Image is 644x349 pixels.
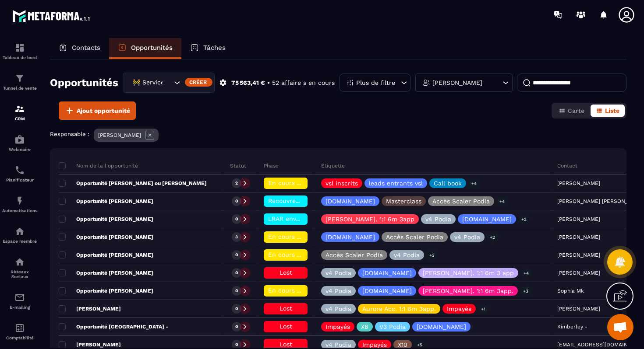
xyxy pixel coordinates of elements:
[131,78,163,87] span: 🚧 Service Client
[557,162,577,169] p: Contact
[568,107,584,114] span: Carte
[59,101,136,120] button: Ajout opportunité
[607,314,633,340] a: Ouvrir le chat
[14,165,25,175] img: scheduler
[131,44,173,52] p: Opportunités
[496,197,508,206] p: +4
[2,86,37,91] p: Tunnel de vente
[59,216,153,223] p: Opportunité [PERSON_NAME]
[50,131,89,137] p: Responsable :
[280,269,292,276] span: Lost
[163,78,172,87] input: Search for option
[59,269,153,276] p: Opportunité [PERSON_NAME]
[2,316,37,347] a: accountantaccountantComptabilité
[326,270,351,276] p: v4 Podia
[326,324,350,330] p: Impayés
[59,287,153,294] p: Opportunité [PERSON_NAME]
[321,162,345,169] p: Étiquette
[14,323,25,333] img: accountant
[235,198,238,204] p: 0
[77,106,130,115] span: Ajout opportunité
[362,270,412,276] p: [DOMAIN_NAME]
[59,341,121,348] p: [PERSON_NAME]
[235,288,238,294] p: 0
[423,270,514,276] p: [PERSON_NAME]. 1:1 6m 3 app
[432,198,490,204] p: Accès Scaler Podia
[280,305,292,312] span: Lost
[326,252,383,258] p: Accès Scaler Podia
[2,269,37,279] p: Réseaux Sociaux
[2,116,37,121] p: CRM
[235,306,238,312] p: 0
[59,251,153,258] p: Opportunité [PERSON_NAME]
[267,79,270,87] p: •
[14,42,25,53] img: formation
[326,342,351,348] p: v4 Podia
[235,252,238,258] p: 0
[2,147,37,152] p: Webinaire
[394,252,420,258] p: v4 Podia
[14,292,25,303] img: email
[14,104,25,114] img: formation
[14,257,25,267] img: social-network
[434,180,462,186] p: Call book
[59,234,153,241] p: Opportunité [PERSON_NAME]
[425,216,451,222] p: v4 Podia
[326,234,375,240] p: [DOMAIN_NAME]
[2,220,37,250] a: automationsautomationsEspace membre
[235,216,238,222] p: 0
[14,73,25,84] img: formation
[398,342,407,348] p: X10
[272,79,335,87] p: 52 affaire s en cours
[386,198,421,204] p: Masterclass
[2,305,37,310] p: E-mailing
[362,288,412,294] p: [DOMAIN_NAME]
[268,287,348,294] span: En cours de régularisation
[454,234,480,240] p: v4 Podia
[2,250,37,286] a: social-networksocial-networkRéseaux Sociaux
[326,216,414,222] p: [PERSON_NAME]. 1:1 6m 3app
[59,162,138,169] p: Nom de la l'opportunité
[520,286,531,296] p: +3
[432,80,482,86] p: [PERSON_NAME]
[2,178,37,182] p: Planificateur
[235,324,238,330] p: 0
[553,105,590,117] button: Carte
[417,324,466,330] p: [DOMAIN_NAME]
[2,55,37,60] p: Tableau de bord
[185,78,212,87] div: Créer
[2,97,37,128] a: formationformationCRM
[361,324,368,330] p: X8
[326,198,375,204] p: [DOMAIN_NAME]
[326,288,351,294] p: v4 Podia
[50,74,118,91] h2: Opportunités
[487,233,498,242] p: +2
[356,80,395,86] p: Plus de filtre
[235,270,238,276] p: 0
[326,180,358,186] p: vsl inscrits
[462,216,512,222] p: [DOMAIN_NAME]
[379,324,406,330] p: V3 Podia
[2,335,37,340] p: Comptabilité
[591,105,625,117] button: Liste
[2,158,37,189] a: schedulerschedulerPlanificateur
[59,180,207,187] p: Opportunité [PERSON_NAME] ou [PERSON_NAME]
[2,36,37,66] a: formationformationTableau de bord
[362,306,436,312] p: Aurore Acc. 1:1 6m 3app.
[59,198,153,205] p: Opportunité [PERSON_NAME]
[2,286,37,316] a: emailemailE-mailing
[181,38,234,59] a: Tâches
[280,323,292,330] span: Lost
[268,197,311,204] span: Recouvrement
[268,251,348,258] span: En cours de régularisation
[14,134,25,145] img: automations
[203,44,226,52] p: Tâches
[235,342,238,348] p: 0
[520,269,532,278] p: +4
[369,180,423,186] p: leads entrants vsl
[426,251,438,260] p: +3
[264,162,279,169] p: Phase
[123,73,215,93] div: Search for option
[268,179,348,186] span: En cours de régularisation
[386,234,443,240] p: Accès Scaler Podia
